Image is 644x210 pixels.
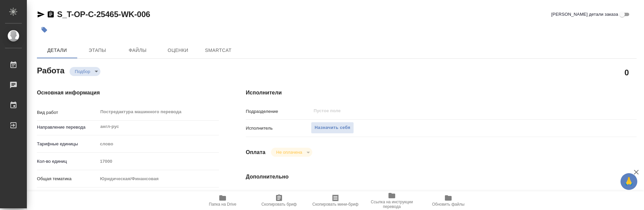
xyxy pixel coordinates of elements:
h2: Работа [37,64,64,76]
span: Детали [41,46,73,55]
p: Исполнитель [246,125,311,132]
button: 🙏 [620,173,637,190]
span: 🙏 [623,174,635,189]
p: Тарифные единицы [37,141,98,147]
button: Папка на Drive [194,191,251,210]
p: Подразделение [246,108,311,115]
h2: 0 [625,67,629,78]
span: Файлы [122,46,154,55]
h4: Дополнительно [246,173,637,181]
span: Ссылка на инструкции перевода [368,200,416,209]
button: Скопировать мини-бриф [307,191,364,210]
h4: Оплата [246,148,266,156]
p: Кол-во единиц [37,158,98,165]
button: Подбор [73,69,92,74]
span: Оценки [162,46,194,55]
span: Обновить файлы [432,202,465,207]
div: Юридическая/Финансовая [98,173,219,185]
div: Юридическая/финансовая + техника [98,191,219,202]
div: Подбор [70,67,100,76]
span: Скопировать мини-бриф [312,202,358,207]
p: Направление перевода [37,124,98,131]
h4: Основная информация [37,89,219,97]
button: Скопировать ссылку для ЯМессенджера [37,10,45,18]
div: Подбор [271,148,312,157]
span: [PERSON_NAME] детали заказа [551,11,618,18]
p: Общая тематика [37,176,98,182]
span: Этапы [81,46,113,55]
button: Скопировать бриф [251,191,307,210]
span: Назначить себя [315,124,350,132]
input: Пустое поле [98,156,219,166]
span: Папка на Drive [209,202,236,207]
span: Скопировать бриф [261,202,296,207]
button: Обновить файлы [420,191,476,210]
span: SmartCat [202,46,234,55]
a: S_T-OP-C-25465-WK-006 [57,10,150,19]
button: Добавить тэг [37,22,52,37]
h4: Исполнители [246,89,637,97]
button: Не оплачена [274,149,304,155]
button: Скопировать ссылку [47,10,55,18]
button: Назначить себя [311,122,354,134]
input: Пустое поле [313,107,588,115]
p: Вид работ [37,109,98,116]
input: Пустое поле [311,190,604,200]
button: Ссылка на инструкции перевода [364,191,420,210]
div: слово [98,138,219,150]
